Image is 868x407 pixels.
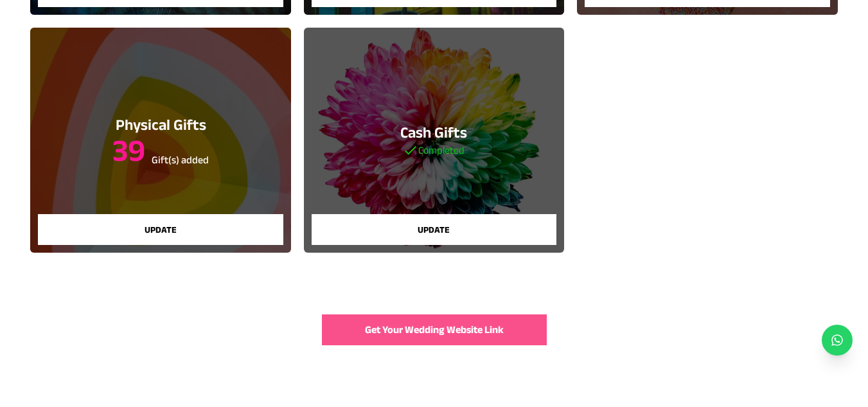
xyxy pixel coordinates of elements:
[30,28,290,253] a: Physical Gifts39 Gift(s) addedUpdate
[152,154,209,165] sub: Gift(s) added
[38,214,283,245] button: Update
[312,214,556,245] button: Update
[400,143,467,158] h5: Completed
[304,28,564,253] a: Cash GiftsCompletedUpdate
[322,314,547,345] button: Get Your Wedding Website Link
[400,122,467,143] h3: Cash Gifts
[365,322,504,338] span: Get Your Wedding Website Link
[112,135,209,166] h3: 39
[112,114,209,135] h3: Physical Gifts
